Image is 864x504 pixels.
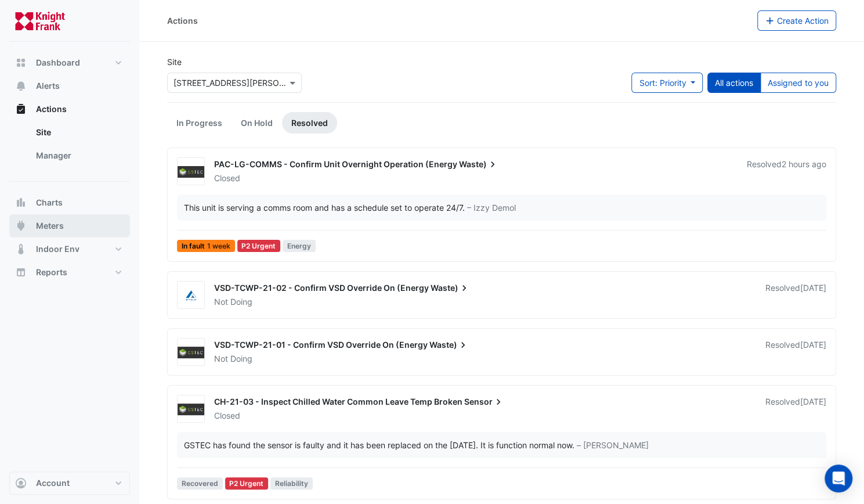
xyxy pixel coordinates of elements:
span: Not Doing [214,297,252,307]
span: Account [36,477,70,489]
span: Sensor [464,396,504,408]
span: Tue 26-Aug-2025 07:27 AEST [800,397,826,406]
span: Meters [36,220,64,232]
span: Wed 17-Sep-2025 10:08 AEST [800,340,826,350]
div: Resolved [765,282,826,308]
a: Manager [27,144,130,167]
span: Waste) [459,159,498,170]
app-icon: Actions [15,103,27,115]
div: Actions [167,15,198,27]
app-icon: Charts [15,197,27,208]
button: Meters [9,214,130,237]
div: Open Intercom Messenger [825,465,852,492]
span: Reliability [270,477,313,489]
span: In fault [177,240,235,252]
button: Account [9,471,130,495]
button: Actions [9,98,130,121]
span: VSD-TCWP-21-01 - Confirm VSD Override On (Energy [214,340,428,350]
span: Wed 15-Oct-2025 07:47 AEDT [782,159,826,169]
button: Sort: Priority [631,73,703,93]
span: – Izzy Demol [467,201,516,214]
div: Actions [9,121,130,172]
span: 1 week [207,243,230,250]
a: Site [27,121,130,144]
span: PAC-LG-COMMS - Confirm Unit Overnight Operation (Energy [214,159,457,169]
span: Alerts [36,80,60,92]
button: Dashboard [9,51,130,74]
span: Dashboard [36,57,80,69]
button: Reports [9,261,130,284]
div: Resolved [747,159,826,184]
img: Company Logo [14,9,66,33]
span: Closed [214,173,240,183]
div: Resolved [765,339,826,365]
div: P2 Urgent [237,240,281,252]
span: Not Doing [214,354,252,363]
app-icon: Dashboard [15,57,27,69]
span: Indoor Env [36,243,79,255]
img: GSTEC [178,166,204,178]
span: Sort: Priority [639,78,686,88]
span: Reports [36,267,67,278]
div: GSTEC has found the sensor is faulty and it has been replaced on the [DATE]. It is function norma... [184,439,574,451]
span: Charts [36,197,63,208]
img: GSTEC [178,404,204,415]
app-icon: Reports [15,267,27,278]
span: Wed 17-Sep-2025 10:11 AEST [800,283,826,293]
app-icon: Meters [15,220,27,232]
a: On Hold [232,112,282,134]
img: Airmaster Australia [178,290,204,301]
label: Site [167,56,182,68]
img: GSTEC [178,347,204,358]
app-icon: Indoor Env [15,243,27,255]
a: In Progress [167,112,232,134]
button: Alerts [9,74,130,98]
span: CH-21-03 - Inspect Chilled Water Common Leave Temp Broken [214,397,462,406]
span: Energy [283,240,316,252]
span: – [PERSON_NAME] [577,439,649,451]
button: Charts [9,191,130,214]
span: Create Action [777,16,829,26]
div: This unit is serving a comms room and has a schedule set to operate 24/7. [184,201,465,214]
button: All actions [707,73,761,93]
span: Closed [214,411,240,420]
span: Recovered [177,477,223,489]
div: P2 Urgent [225,477,269,489]
div: Resolved [765,396,826,422]
span: VSD-TCWP-21-02 - Confirm VSD Override On (Energy [214,283,429,293]
a: Resolved [282,112,337,134]
button: Assigned to you [760,73,836,93]
button: Create Action [757,10,837,31]
span: Waste) [431,282,470,294]
span: Actions [36,103,67,115]
button: Indoor Env [9,237,130,261]
span: Waste) [429,339,469,351]
app-icon: Alerts [15,80,27,92]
